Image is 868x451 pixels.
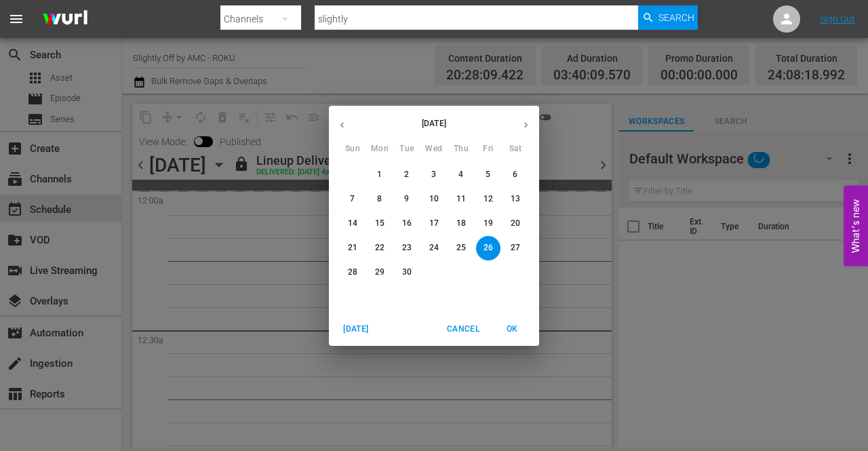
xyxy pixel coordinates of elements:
[476,236,500,260] button: 26
[476,212,500,236] button: 19
[658,5,694,30] span: Search
[490,318,534,340] button: OK
[368,236,392,260] button: 22
[340,187,365,212] button: 7
[402,242,412,254] p: 23
[334,318,378,340] button: [DATE]
[456,193,466,205] p: 11
[503,212,528,236] button: 20
[395,187,419,212] button: 9
[404,193,409,205] p: 9
[395,260,419,285] button: 30
[395,236,419,260] button: 23
[513,169,517,180] p: 6
[844,185,868,266] button: Open Feedback Widget
[476,142,500,156] span: Fri
[350,193,355,205] p: 7
[503,163,528,187] button: 6
[449,187,473,212] button: 11
[484,242,493,254] p: 26
[395,142,419,156] span: Tue
[422,212,446,236] button: 17
[368,260,392,285] button: 29
[511,218,520,229] p: 20
[368,163,392,187] button: 1
[447,322,479,336] span: Cancel
[429,193,439,205] p: 10
[476,163,500,187] button: 5
[340,260,365,285] button: 28
[340,236,365,260] button: 21
[422,187,446,212] button: 10
[348,267,357,278] p: 28
[348,218,357,229] p: 14
[441,318,485,340] button: Cancel
[449,163,473,187] button: 4
[340,322,372,336] span: [DATE]
[395,212,419,236] button: 16
[402,218,412,229] p: 16
[484,193,493,205] p: 12
[340,212,365,236] button: 14
[476,187,500,212] button: 12
[431,169,436,180] p: 3
[456,242,466,254] p: 25
[368,212,392,236] button: 15
[486,169,490,180] p: 5
[404,169,409,180] p: 2
[402,267,412,278] p: 30
[368,187,392,212] button: 8
[503,236,528,260] button: 27
[395,163,419,187] button: 2
[340,142,365,156] span: Sun
[449,212,473,236] button: 18
[33,3,98,35] img: ans4CAIJ8jUAAAAAAAAAAAAAAAAAAAAAAAAgQb4GAAAAAAAAAAAAAAAAAAAAAAAAJMjXAAAAAAAAAAAAAAAAAAAAAAAAgAT5G...
[422,163,446,187] button: 3
[449,236,473,260] button: 25
[422,142,446,156] span: Wed
[484,218,493,229] p: 19
[511,193,520,205] p: 13
[377,193,382,205] p: 8
[496,322,528,336] span: OK
[511,242,520,254] p: 27
[375,218,384,229] p: 15
[422,236,446,260] button: 24
[820,14,855,24] a: Sign Out
[429,242,439,254] p: 24
[377,169,382,180] p: 1
[368,142,392,156] span: Mon
[458,169,463,180] p: 4
[503,187,528,212] button: 13
[503,142,528,156] span: Sat
[8,11,24,27] span: menu
[449,142,473,156] span: Thu
[348,242,357,254] p: 21
[355,117,513,130] p: [DATE]
[456,218,466,229] p: 18
[375,242,384,254] p: 22
[375,267,384,278] p: 29
[429,218,439,229] p: 17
